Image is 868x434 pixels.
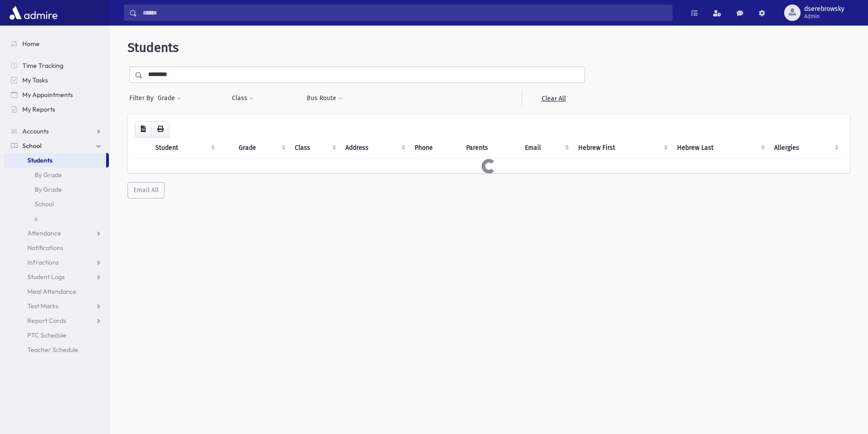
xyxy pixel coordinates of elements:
[137,5,672,21] input: Search
[135,121,152,138] button: CSV
[4,138,109,153] a: School
[151,121,169,138] button: Print
[4,211,109,226] a: s
[4,284,109,299] a: Meal Attendance
[27,331,67,339] span: PTC Schedule
[27,244,63,252] span: Notifications
[4,197,109,211] a: School
[4,255,109,270] a: Infractions
[4,102,109,117] a: My Reports
[4,270,109,284] a: Student Logs
[306,90,343,107] button: Bus Route
[27,317,66,325] span: Report Cards
[128,182,164,199] button: Email All
[4,342,109,357] a: Teacher Schedule
[7,4,60,22] img: AdmirePro
[340,138,409,158] th: Address
[804,5,844,13] span: dserebrowsky
[522,90,585,107] a: Clear All
[27,302,58,310] span: Test Marks
[4,182,109,197] a: By Grade
[4,73,109,87] a: My Tasks
[27,287,77,296] span: Meal Attendance
[128,40,179,55] span: Students
[22,142,41,150] span: School
[27,156,52,164] span: Students
[4,328,109,342] a: PTC Schedule
[22,91,73,99] span: My Appointments
[573,138,671,158] th: Hebrew First
[27,346,78,354] span: Teacher Schedule
[22,76,48,84] span: My Tasks
[22,105,55,113] span: My Reports
[4,226,109,240] a: Attendance
[804,13,844,20] span: Admin
[27,273,65,281] span: Student Logs
[22,127,49,135] span: Accounts
[4,313,109,328] a: Report Cards
[4,124,109,138] a: Accounts
[409,138,461,158] th: Phone
[672,138,769,158] th: Hebrew Last
[27,229,61,237] span: Attendance
[4,36,109,51] a: Home
[461,138,519,158] th: Parents
[4,168,109,182] a: By Grade
[769,138,842,158] th: Allergies
[4,58,109,73] a: Time Tracking
[157,90,182,107] button: Grade
[233,138,289,158] th: Grade
[231,90,254,107] button: Class
[22,40,40,48] span: Home
[4,153,106,168] a: Students
[150,138,219,158] th: Student
[4,299,109,313] a: Test Marks
[22,61,63,70] span: Time Tracking
[289,138,340,158] th: Class
[4,240,109,255] a: Notifications
[519,138,573,158] th: Email
[129,93,157,103] span: Filter By
[27,258,59,266] span: Infractions
[4,87,109,102] a: My Appointments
